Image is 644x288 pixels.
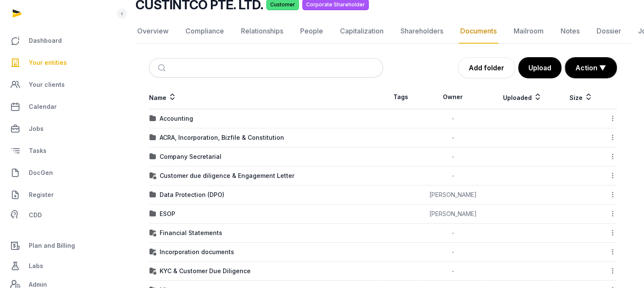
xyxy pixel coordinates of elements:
div: Customer due diligence & Engagement Letter [160,172,294,180]
span: Dashboard [29,36,62,46]
td: - [419,166,487,186]
a: Shareholders [399,19,445,44]
div: ACRA, Incorporation, Bizfile & Constitution [160,133,284,142]
div: ESOP [160,210,175,218]
a: Your entities [7,53,115,73]
span: Your entities [29,58,67,68]
td: - [419,243,487,262]
img: folder-locked-icon.svg [149,172,156,179]
div: Financial Statements [160,229,222,237]
span: Labs [29,261,43,271]
td: - [419,128,487,147]
span: Jobs [29,124,44,134]
div: Data Protection (DPO) [160,191,224,199]
td: - [419,147,487,166]
button: Action ▼ [565,58,616,78]
a: Calendar [7,97,115,117]
button: Submit [153,58,173,77]
span: CDD [29,210,42,220]
a: Overview [135,19,170,44]
a: Dossier [595,19,623,44]
th: Uploaded [487,85,557,109]
span: Register [29,190,54,200]
img: folder.svg [149,134,156,141]
img: folder.svg [149,153,156,160]
a: Dashboard [7,30,115,51]
th: Name [149,85,383,109]
span: DocGen [29,168,53,178]
a: Your clients [7,75,115,95]
span: Tasks [29,146,47,156]
a: People [299,19,325,44]
a: Documents [459,19,498,44]
td: [PERSON_NAME] [419,186,487,205]
span: Plan and Billing [29,241,75,251]
th: Tags [383,85,419,109]
td: - [419,262,487,281]
td: - [419,224,487,243]
a: Compliance [184,19,226,44]
a: Jobs [7,119,115,139]
td: [PERSON_NAME] [419,205,487,224]
a: Notes [559,19,581,44]
th: Size [557,85,605,109]
span: Calendar [29,102,57,112]
div: Company Secretarial [160,152,221,161]
div: KYC & Customer Due Diligence [160,267,251,275]
a: Capitalization [338,19,385,44]
a: Mailroom [512,19,545,44]
div: Accounting [160,114,193,123]
a: Add folder [458,57,515,78]
a: CDD [7,207,115,224]
img: folder-locked-icon.svg [149,230,156,236]
img: folder.svg [149,115,156,122]
span: Your clients [29,80,65,90]
nav: Tabs [135,19,630,44]
div: Incorporation documents [160,248,234,256]
a: Tasks [7,141,115,161]
td: - [419,109,487,128]
a: Register [7,185,115,205]
img: folder-locked-icon.svg [149,249,156,255]
img: folder.svg [149,191,156,198]
a: Labs [7,256,115,276]
th: Owner [419,85,487,109]
a: Relationships [239,19,285,44]
img: folder.svg [149,210,156,217]
a: DocGen [7,163,115,183]
button: Upload [518,57,561,78]
a: Plan and Billing [7,235,115,256]
img: folder-locked-icon.svg [149,268,156,274]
